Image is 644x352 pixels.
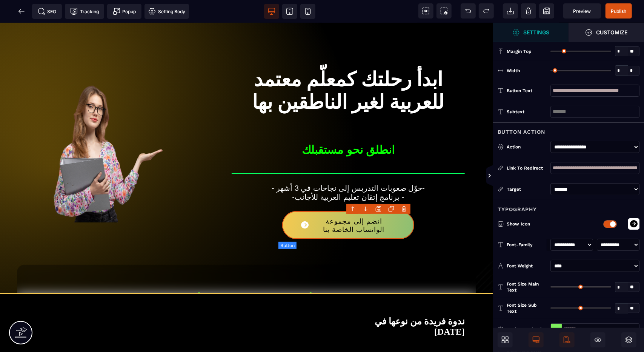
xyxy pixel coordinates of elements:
[493,165,501,187] span: Toggle Views
[65,4,104,19] span: Tracking code
[282,4,297,19] span: View tablet
[38,8,57,15] span: SEO
[507,143,547,151] div: Action
[493,122,644,136] div: Button Action
[590,332,606,347] span: Cmd Hidden Block
[28,42,215,200] img: e94584dc8c426b233f3afe73ad0df509_vue-de-face-jeune-femme-donnant-la-main-vide-avec-son-document-P...
[524,29,550,35] strong: Settings
[507,68,520,74] span: Width
[437,3,452,19] span: Screenshot
[107,4,141,19] span: Create Alert Modal
[498,164,547,172] div: Link to redirect
[569,23,644,42] span: Open Style Manager
[507,87,547,94] div: Button Text
[507,302,547,314] span: Font Size Sub Text
[232,42,465,117] h1: ابدأ رحلتك كمعلّم معتمد للعربية لغير الناطقين بها
[498,332,513,347] span: Open Blocks
[461,3,476,19] span: Undo
[113,8,136,15] span: Popup
[507,262,547,270] div: Font Weight
[606,3,632,19] span: Save
[573,8,591,14] span: Preview
[596,29,628,35] strong: Customize
[621,332,636,347] span: Open Sub Layers
[264,4,279,19] span: View desktop
[14,4,29,19] span: Back
[507,281,547,293] span: Font Size Main Text
[539,3,554,19] span: Save
[559,332,575,347] span: Is Show Mobile
[503,3,518,19] span: Open Import Webpage
[507,108,547,116] div: Subtext
[28,290,465,318] h2: ندوة فريدة من نوعها في [DATE]
[507,326,547,333] div: Background Color
[418,3,433,19] span: View components
[232,117,465,150] h2: انطلق نحو مستقبلك
[529,332,544,347] span: Is Show Desktop
[144,4,189,19] span: Favicon
[507,241,547,249] div: Font-Family
[232,159,465,181] text: - حوّل صعوبات التدريس إلى نجاحات في 3 أشهر- -برنامج إتقان تعليم العربية للأجانب -
[23,267,470,289] h1: ما تضمنه لك أكاديمية الميزان بعد 3 أشهر من التكوين
[32,4,62,19] span: Seo meta data
[521,3,536,19] span: Clear
[282,188,414,216] button: انضم إلى مجموعة الواتساب الخاصة بنا
[493,23,569,42] span: Open Style Manager
[493,200,644,214] div: Typography
[479,3,494,19] span: Redo
[148,8,185,15] span: Setting Body
[507,48,532,54] span: Margin Top
[70,8,99,15] span: Tracking
[611,8,627,14] span: Publish
[300,4,315,19] span: View mobile
[563,3,601,19] span: Preview
[498,220,592,228] p: Show Icon
[498,185,547,193] div: Target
